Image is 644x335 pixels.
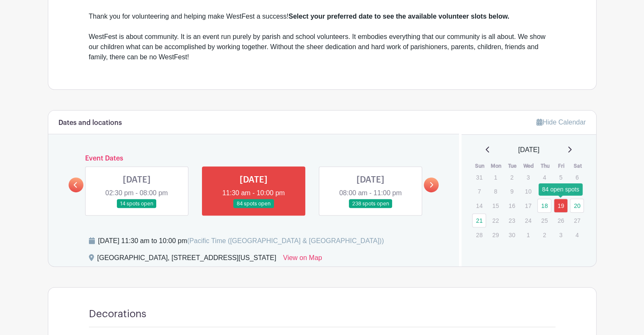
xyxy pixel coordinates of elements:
th: Fri [553,162,570,170]
div: 84 open spots [539,183,583,195]
p: 3 [521,171,535,184]
p: 3 [554,228,568,241]
p: 8 [489,185,503,198]
a: Hide Calendar [536,119,586,126]
p: 17 [521,199,535,212]
p: 5 [554,171,568,184]
p: 14 [472,199,486,212]
span: (Pacific Time ([GEOGRAPHIC_DATA] & [GEOGRAPHIC_DATA])) [187,237,384,244]
div: Thank you for volunteering and helping make WestFest a success! [89,11,556,22]
p: 29 [489,228,503,241]
p: 11 [537,185,551,198]
p: 9 [505,185,519,198]
th: Thu [537,162,553,170]
p: 4 [537,171,551,184]
h4: Decorations [89,308,146,320]
p: 15 [489,199,503,212]
th: Sat [569,162,586,170]
p: 24 [521,214,535,227]
p: 4 [570,228,584,241]
th: Sun [472,162,488,170]
div: [GEOGRAPHIC_DATA], [STREET_ADDRESS][US_STATE] [97,253,276,266]
div: [DATE] 11:30 am to 10:00 pm [98,236,384,246]
span: [DATE] [518,145,539,155]
a: 18 [537,199,551,213]
div: WestFest is about community. It is an event run purely by parish and school volunteers. It embodi... [89,32,556,62]
h6: Dates and locations [58,119,122,127]
p: 1 [521,228,535,241]
p: 6 [570,171,584,184]
p: 2 [537,228,551,241]
p: 27 [570,214,584,227]
p: 7 [472,185,486,198]
p: 1 [489,171,503,184]
p: 31 [472,171,486,184]
a: View on Map [283,253,322,266]
p: 16 [505,199,519,212]
p: 25 [537,214,551,227]
p: 23 [505,214,519,227]
strong: Select your preferred date to see the available volunteer slots below. [288,13,509,20]
th: Mon [488,162,505,170]
th: Wed [521,162,537,170]
p: 26 [554,214,568,227]
p: 30 [505,228,519,241]
h6: Event Dates [83,155,424,163]
a: 20 [570,199,584,213]
a: 21 [472,213,486,227]
p: 28 [472,228,486,241]
p: 22 [489,214,503,227]
p: 2 [505,171,519,184]
th: Tue [504,162,521,170]
a: 19 [554,199,568,213]
p: 10 [521,185,535,198]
